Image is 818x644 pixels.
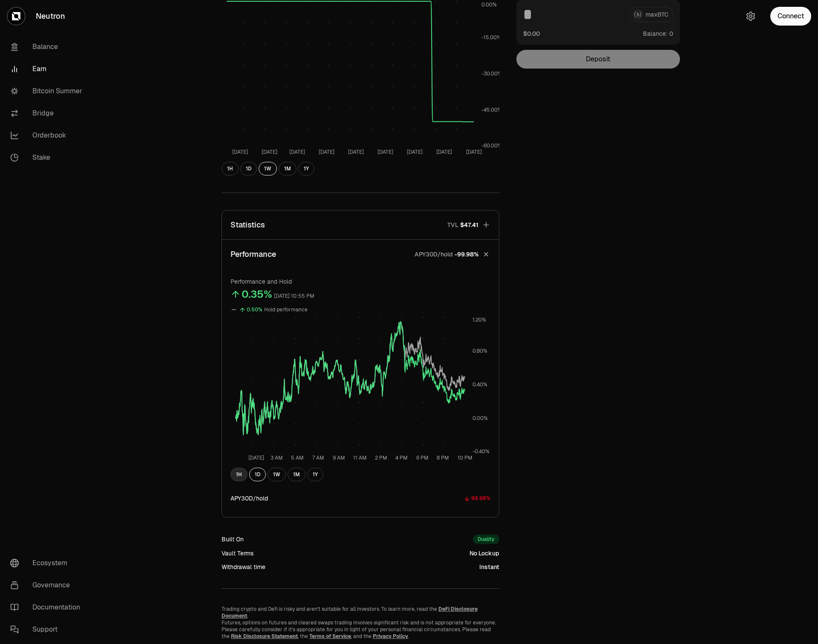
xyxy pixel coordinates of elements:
button: 1H [222,162,239,175]
a: Earn [3,58,92,80]
a: Bridge [3,102,92,124]
tspan: [DATE] [248,454,264,461]
div: Vault Terms [222,549,253,558]
span: Balance: [643,29,668,38]
tspan: -30.00% [481,70,502,77]
a: Terms of Service [309,633,351,640]
tspan: 7 AM [312,454,324,461]
tspan: 0.00% [481,1,497,8]
a: Support [3,618,92,641]
p: APY30D/hold [415,250,453,259]
a: Orderbook [3,124,92,147]
p: Trading crypto and Defi is risky and aren't suitable for all investors. To learn more, read the . [222,606,499,619]
p: Futures, options on futures and cleared swaps trading involves significant risk and is not approp... [222,619,499,640]
tspan: -45.00% [481,106,502,113]
tspan: 3 AM [271,454,283,461]
button: Connect [770,7,811,26]
button: StatisticsTVL$47.41 [222,210,499,239]
tspan: -15.00% [481,34,501,41]
button: 1M [279,162,297,175]
div: 0.50% [247,305,262,315]
a: Governance [3,574,92,596]
tspan: 0.80% [472,348,487,354]
span: $47.41 [460,221,478,229]
a: Ecosystem [3,552,92,574]
tspan: [DATE] [348,149,364,155]
div: Duality [473,535,499,544]
button: 1D [240,162,257,175]
tspan: 1.20% [472,316,486,323]
tspan: [DATE] [377,149,393,155]
a: Balance [3,36,92,58]
button: PerformanceAPY30D/hold-99.98% [222,240,499,269]
p: TVL [447,221,458,229]
div: 99.98% [471,494,490,503]
button: 1Y [298,162,314,175]
button: 1W [259,162,277,175]
div: Withdrawal time [222,563,265,571]
tspan: [DATE] [319,149,334,155]
tspan: [DATE] [232,149,248,155]
button: 1W [268,468,286,481]
tspan: 11 AM [353,454,367,461]
tspan: 8 PM [437,454,449,461]
tspan: [DATE] [262,149,277,155]
span: -99.98% [455,250,478,259]
tspan: [DATE] [289,149,305,155]
tspan: -0.40% [472,448,490,455]
button: 1Y [307,468,323,481]
p: Performance [230,248,276,260]
button: $0.00 [523,29,540,38]
tspan: 9 AM [333,454,345,461]
tspan: [DATE] [407,149,423,155]
div: 0.35% [242,287,272,301]
tspan: -60.00% [481,142,502,149]
tspan: 0.00% [472,415,488,422]
div: Instant [479,563,499,571]
div: [DATE] 10:55 PM [274,291,314,301]
a: DeFi Disclosure Document [222,606,478,619]
tspan: 10 PM [458,454,472,461]
tspan: [DATE] [466,149,482,155]
tspan: 0.40% [472,381,487,388]
tspan: [DATE] [436,149,452,155]
tspan: 5 AM [291,454,304,461]
button: 1H [230,468,248,481]
p: Performance and Hold [230,277,490,286]
div: APY30D/hold [230,494,268,503]
div: Hold performance [264,305,308,315]
a: Stake [3,147,92,169]
tspan: 4 PM [395,454,408,461]
a: Documentation [3,596,92,618]
tspan: 2 PM [375,454,387,461]
a: Risk Disclosure Statement [231,633,298,640]
a: Privacy Policy [373,633,408,640]
p: Statistics [230,219,265,231]
button: 1M [288,468,305,481]
div: No Lockup [469,549,499,558]
div: Built On [222,535,244,543]
button: 1D [249,468,266,481]
div: PerformanceAPY30D/hold-99.98% [222,269,499,517]
tspan: 6 PM [416,454,429,461]
a: Bitcoin Summer [3,80,92,102]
